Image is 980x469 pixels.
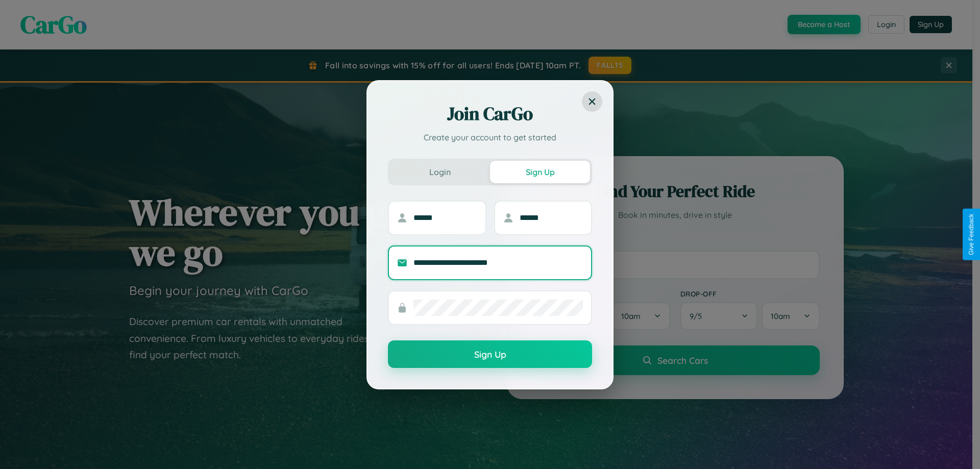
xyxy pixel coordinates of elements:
button: Sign Up [388,340,592,368]
button: Sign Up [490,161,590,183]
h2: Join CarGo [388,102,592,126]
p: Create your account to get started [388,131,592,143]
button: Login [390,161,490,183]
div: Give Feedback [968,214,975,255]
